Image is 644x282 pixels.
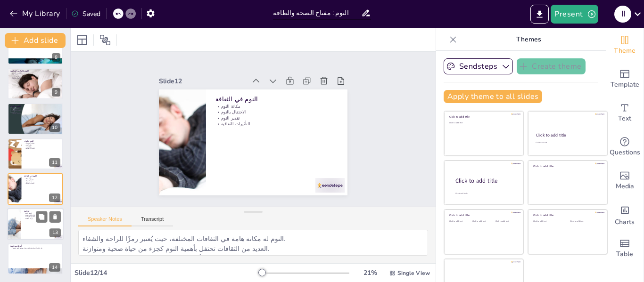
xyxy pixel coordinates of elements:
[36,211,47,222] button: Duplicate Slide
[10,248,60,250] p: هل لديكم أي أسئلة أو تعليقات حول موضوع النوم وأهميته؟
[24,214,61,216] p: اتباع عادات صحية
[273,6,361,20] input: Insert title
[50,228,61,237] div: 13
[24,218,61,219] p: إدراك الأهمية
[10,109,60,111] p: الأطعمة المساعدة
[8,138,63,169] div: 11
[495,220,517,223] div: Click to add text
[10,107,60,109] p: التغذية الجيدة
[49,123,60,132] div: 10
[215,109,338,115] p: الاحتفال بالنوم
[606,232,644,266] div: Add a table
[24,175,60,177] p: النوم في الثقافة
[10,111,60,113] p: تعزيز النوم
[24,212,61,214] p: أهمية النوم
[8,243,63,274] div: 14
[24,183,60,185] p: التأثيرات الثقافية
[606,164,644,198] div: Add images, graphics, shapes or video
[24,140,60,143] p: النوم والتوتر
[7,208,64,240] div: 13
[449,115,517,119] div: Click to add title
[606,96,644,130] div: Add text boxes
[606,62,644,96] div: Add ready made slides
[8,173,63,204] div: 12
[24,179,60,181] p: الاحتفال بالنوم
[618,113,631,124] span: Text
[24,144,60,146] p: تقليل التوتر
[616,249,633,259] span: Table
[52,53,60,62] div: 8
[24,147,60,149] p: التأثيرات الإيجابية
[10,70,60,73] p: النوم والتمارين الرياضية
[614,6,631,23] div: ا ا
[8,103,63,134] div: 10
[74,32,90,48] div: Layout
[215,104,338,109] p: مكانة النوم
[50,211,61,222] button: Delete Slide
[614,5,631,24] button: ا ا
[215,121,338,127] p: التأثيرات الثقافية
[24,209,61,212] p: الخلاصة
[159,77,246,86] div: Slide 12
[449,220,471,223] div: Click to add text
[397,269,430,277] span: Single View
[78,230,428,256] textarea: النوم له مكانة هامة في الثقافات المختلفة، حيث يُعتبر رمزًا للراحة والشفاء. العديد من الثقافات تحت...
[52,88,60,97] div: 9
[533,213,601,217] div: Click to add title
[455,177,516,185] div: Click to add title
[551,5,598,24] button: Present
[536,132,599,138] div: Click to add title
[215,115,338,121] p: تقدير النوم
[606,130,644,164] div: Get real-time input from your audience
[359,268,381,277] div: 21 %
[611,80,639,90] span: Template
[606,198,644,232] div: Add charts and graphs
[10,105,60,108] p: النوم والتغذية
[517,58,586,74] button: Create theme
[8,33,63,64] div: 8
[449,213,517,217] div: Click to add title
[461,28,596,51] p: Themes
[533,220,563,223] div: Click to add text
[74,268,259,277] div: Slide 12 / 14
[99,34,111,46] span: Position
[606,28,644,62] div: Change the overall theme
[10,113,60,114] p: التأثيرات الإيجابية
[10,76,60,78] p: تحسين الأداء الرياضي
[533,164,601,168] div: Click to add title
[7,6,64,21] button: My Library
[71,9,100,18] div: Saved
[24,177,60,179] p: مكانة النوم
[530,5,549,24] button: Export to PowerPoint
[24,216,61,218] p: التأثيرات الإيجابية
[24,142,60,144] p: تقنيات الاسترخاء
[24,146,60,148] p: دمج التقنيات
[455,192,515,194] div: Click to add body
[449,122,517,124] div: Click to add text
[614,46,636,56] span: Theme
[10,74,60,76] p: بناء العضلات
[536,142,598,144] div: Click to add text
[215,95,338,104] p: النوم في الثقافة
[615,217,635,227] span: Charts
[49,263,60,272] div: 14
[49,193,60,202] div: 12
[472,220,494,223] div: Click to add text
[444,90,542,103] button: Apply theme to all slides
[444,58,513,74] button: Sendsteps
[616,181,634,192] span: Media
[78,216,132,226] button: Speaker Notes
[570,220,600,223] div: Click to add text
[610,147,640,158] span: Questions
[24,181,60,183] p: تقدير النوم
[8,68,63,99] div: 9
[10,73,60,74] p: التعافي بعد التمارين
[132,216,173,226] button: Transcript
[5,33,66,48] button: Add slide
[10,78,60,80] p: التأثيرات الإيجابية
[10,245,60,248] p: أسئلة ومناقشة
[49,158,60,167] div: 11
